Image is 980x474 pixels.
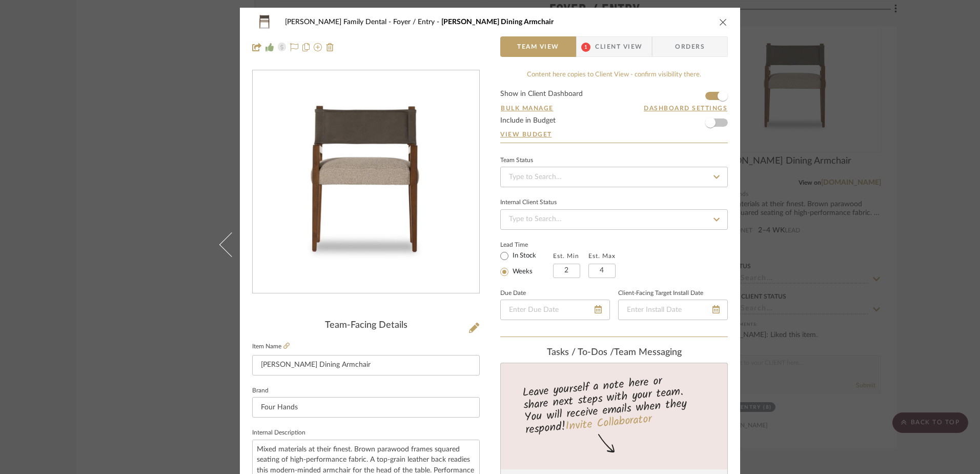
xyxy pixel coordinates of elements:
[664,36,716,57] span: Orders
[499,370,729,439] div: Leave yourself a note here or share next steps with your team. You will receive emails when they ...
[553,252,579,260] label: Est. Min
[500,104,554,113] button: Bulk Manage
[517,36,559,57] span: Team View
[511,251,536,261] label: In Stock
[252,12,277,32] img: 17dd493f-ca99-4f56-b8f9-1d59ff096238_48x40.jpg
[511,267,533,276] label: Weeks
[588,252,616,260] label: Est. Max
[500,249,553,278] mat-radio-group: Select item type
[252,388,269,393] label: Brand
[441,18,554,26] span: [PERSON_NAME] Dining Armchair
[618,291,703,296] label: Client-Facing Target Install Date
[500,158,533,163] div: Team Status
[500,300,610,320] input: Enter Due Date
[565,410,652,436] a: Invite Collaborator
[500,167,728,187] input: Type to Search…
[500,209,728,230] input: Type to Search…
[252,342,290,351] label: Item Name
[581,43,590,52] span: 1
[252,430,305,436] label: Internal Description
[500,240,553,249] label: Lead Time
[500,70,728,80] div: Content here copies to Client View - confirm visibility there.
[253,71,479,293] div: 0
[393,18,441,26] span: Foyer / Entry
[618,300,728,320] input: Enter Install Date
[500,130,728,139] a: View Budget
[547,348,614,357] span: Tasks / To-Dos /
[285,18,393,26] span: [PERSON_NAME] Family Dental
[252,355,480,376] input: Enter Item Name
[643,104,728,113] button: Dashboard Settings
[500,200,557,205] div: Internal Client Status
[252,320,480,331] div: Team-Facing Details
[719,17,728,27] button: close
[255,71,477,293] img: 17dd493f-ca99-4f56-b8f9-1d59ff096238_436x436.jpg
[500,347,728,359] div: team Messaging
[252,397,480,418] input: Enter Brand
[595,36,642,57] span: Client View
[500,291,526,296] label: Due Date
[326,43,334,51] img: Remove from project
